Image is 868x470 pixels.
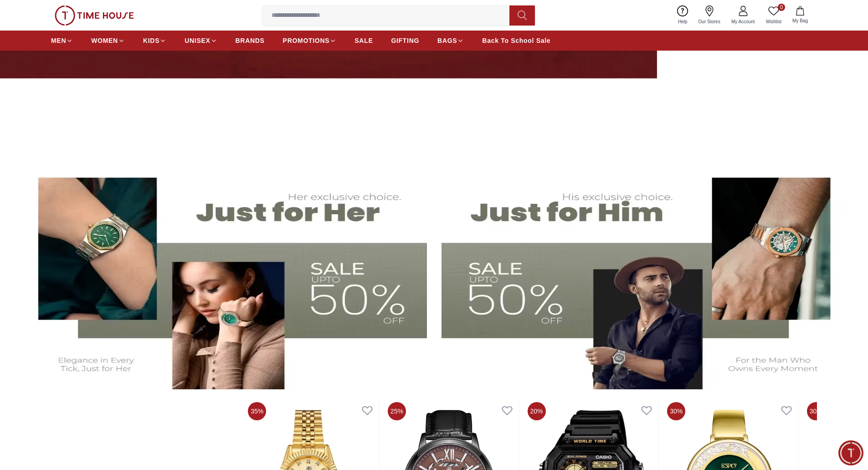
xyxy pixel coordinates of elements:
a: UNISEX [185,32,217,49]
span: Back To School Sale [482,36,550,45]
span: GIFTING [391,36,419,45]
a: KIDS [143,32,166,49]
span: WOMEN [91,36,118,45]
span: My Bag [789,17,812,24]
span: Help [674,18,691,25]
span: 30% [807,402,825,420]
span: 20% [528,402,546,420]
div: Track your Shipment [93,277,175,294]
span: PROMOTIONS [283,36,330,45]
span: Nearest Store Locator [95,259,169,270]
a: Back To School Sale [482,32,550,49]
span: New Enquiry [28,238,71,249]
img: ... [55,5,134,26]
span: Services [87,238,116,249]
a: BRANDS [236,32,265,49]
div: Chat Widget [838,440,863,465]
div: [PERSON_NAME] [9,175,180,185]
span: My Account [728,18,759,25]
img: Women's Watches Banner [22,164,427,389]
span: MEN [51,36,66,45]
a: WOMEN [91,32,125,49]
span: 0 [778,4,785,11]
div: Request a callback [12,277,88,294]
span: BRANDS [236,36,265,45]
a: PROMOTIONS [283,32,337,49]
div: [PERSON_NAME] [48,12,152,21]
a: GIFTING [391,32,419,49]
span: SALE [354,36,373,45]
img: Profile picture of Zoe [28,8,43,24]
span: 12:32 PM [122,219,145,225]
span: UNISEX [185,36,210,45]
img: Men's Watches Banner [442,164,847,389]
a: Help [673,4,693,27]
a: SALE [354,32,373,49]
span: KIDS [143,36,159,45]
a: Our Stores [693,4,726,27]
div: Nearest Store Locator [89,256,175,273]
span: BAGS [437,36,457,45]
span: 25% [388,402,406,420]
div: New Enquiry [22,235,77,252]
a: MEN [51,32,73,49]
div: Services [82,235,122,252]
button: My Bag [787,5,813,26]
span: Hello! I'm your Time House Watches Support Assistant. How can I assist you [DATE]? [15,192,139,222]
span: 30% [667,402,685,420]
div: Exchanges [127,235,175,252]
a: BAGS [437,32,464,49]
span: Exchanges [133,238,169,249]
a: 0Wishlist [760,4,787,27]
span: Our Stores [695,18,724,25]
em: Back [7,7,25,25]
textarea: We are here to help you [2,308,180,353]
span: Request a callback [18,280,82,291]
span: Track your Shipment [99,280,169,291]
span: Wishlist [762,18,785,25]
